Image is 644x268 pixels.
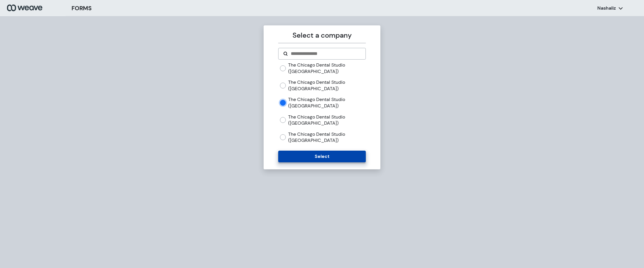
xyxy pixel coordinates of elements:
label: The Chicago Dental Studio ([GEOGRAPHIC_DATA]) [288,62,365,74]
input: Search [290,50,361,57]
label: The Chicago Dental Studio ([GEOGRAPHIC_DATA]) [288,131,365,144]
p: Select a company [278,30,365,41]
button: Select [278,151,365,162]
label: The Chicago Dental Studio ([GEOGRAPHIC_DATA]) [288,114,365,126]
h3: FORMS [72,4,92,13]
label: The Chicago Dental Studio ([GEOGRAPHIC_DATA]) [288,79,365,92]
p: Nashaliz [597,5,616,11]
label: The Chicago Dental Studio ([GEOGRAPHIC_DATA]) [288,96,365,109]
